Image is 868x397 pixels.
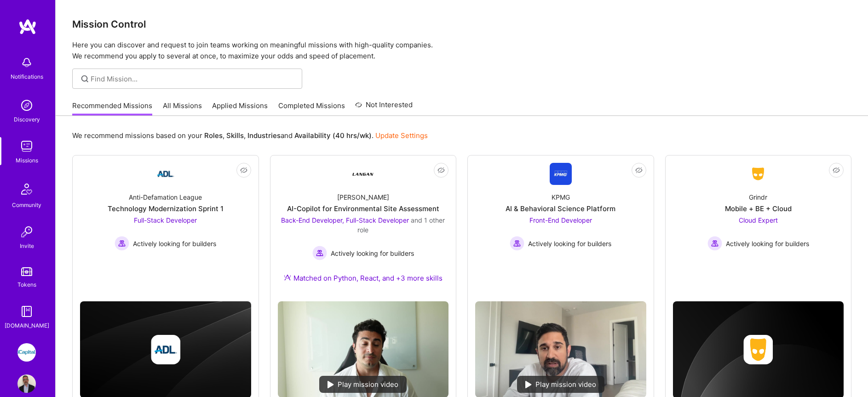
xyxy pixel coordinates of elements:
[18,18,37,35] img: logo
[749,192,767,202] div: Grindr
[133,239,216,248] span: Actively looking for builders
[635,167,643,174] i: icon EyeClosed
[14,115,40,124] div: Discovery
[284,273,443,283] div: Matched on Python, React, and +3 more skills
[204,131,223,140] b: Roles
[437,167,445,174] i: icon EyeClosed
[17,223,36,241] img: Invite
[17,374,36,393] img: User Avatar
[739,216,778,224] span: Cloud Expert
[355,99,413,116] a: Not Interested
[134,216,197,224] span: Full-Stack Developer
[151,335,180,364] img: Company logo
[294,131,372,140] b: Availability (40 hrs/wk)
[725,204,792,213] div: Mobile + BE + Cloud
[17,343,36,362] img: iCapital: Building an Alternative Investment Marketplace
[319,376,407,393] div: Play mission video
[212,101,268,116] a: Applied Missions
[21,267,32,276] img: tokens
[525,381,532,388] img: play
[743,335,773,364] img: Company logo
[129,192,202,202] div: Anti-Defamation League
[17,96,36,115] img: discovery
[375,131,428,140] a: Update Settings
[15,343,38,362] a: iCapital: Building an Alternative Investment Marketplace
[747,166,769,182] img: Company Logo
[108,204,224,213] div: Technology Modernization Sprint 1
[163,101,202,116] a: All Missions
[506,204,615,213] div: AI & Behavioral Science Platform
[240,167,247,174] i: icon EyeClosed
[5,321,49,330] div: [DOMAIN_NAME]
[673,163,844,276] a: Company LogoGrindrMobile + BE + CloudCloud Expert Actively looking for buildersActively looking f...
[528,239,611,248] span: Actively looking for builders
[72,131,428,140] p: We recommend missions based on your , , and .
[155,163,177,185] img: Company Logo
[475,163,646,294] a: Company LogoKPMGAI & Behavioral Science PlatformFront-End Developer Actively looking for builders...
[17,53,36,72] img: bell
[72,40,851,62] p: Here you can discover and request to join teams working on meaningful missions with high-quality ...
[331,248,414,258] span: Actively looking for builders
[833,167,840,174] i: icon EyeClosed
[337,192,389,202] div: [PERSON_NAME]
[281,216,409,224] span: Back-End Developer, Full-Stack Developer
[91,74,295,84] input: Find Mission...
[115,236,129,251] img: Actively looking for builders
[80,74,90,84] i: icon SearchGrey
[20,241,34,251] div: Invite
[287,204,439,213] div: AI-Copilot for Environmental Site Assessment
[552,192,570,202] div: KPMG
[550,163,572,185] img: Company Logo
[726,239,809,248] span: Actively looking for builders
[352,163,374,185] img: Company Logo
[247,131,281,140] b: Industries
[72,101,152,116] a: Recommended Missions
[328,381,334,388] img: play
[17,137,36,155] img: teamwork
[17,280,36,289] div: Tokens
[12,200,41,210] div: Community
[510,236,524,251] img: Actively looking for builders
[284,274,291,281] img: Ateam Purple Icon
[517,376,604,393] div: Play mission video
[72,18,851,30] h3: Mission Control
[707,236,722,251] img: Actively looking for builders
[16,155,38,165] div: Missions
[312,246,327,260] img: Actively looking for builders
[278,163,449,294] a: Company Logo[PERSON_NAME]AI-Copilot for Environmental Site AssessmentBack-End Developer, Full-Sta...
[11,72,43,81] div: Notifications
[226,131,244,140] b: Skills
[80,163,251,276] a: Company LogoAnti-Defamation LeagueTechnology Modernization Sprint 1Full-Stack Developer Actively ...
[278,101,345,116] a: Completed Missions
[15,374,38,393] a: User Avatar
[17,302,36,321] img: guide book
[16,178,38,200] img: Community
[529,216,592,224] span: Front-End Developer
